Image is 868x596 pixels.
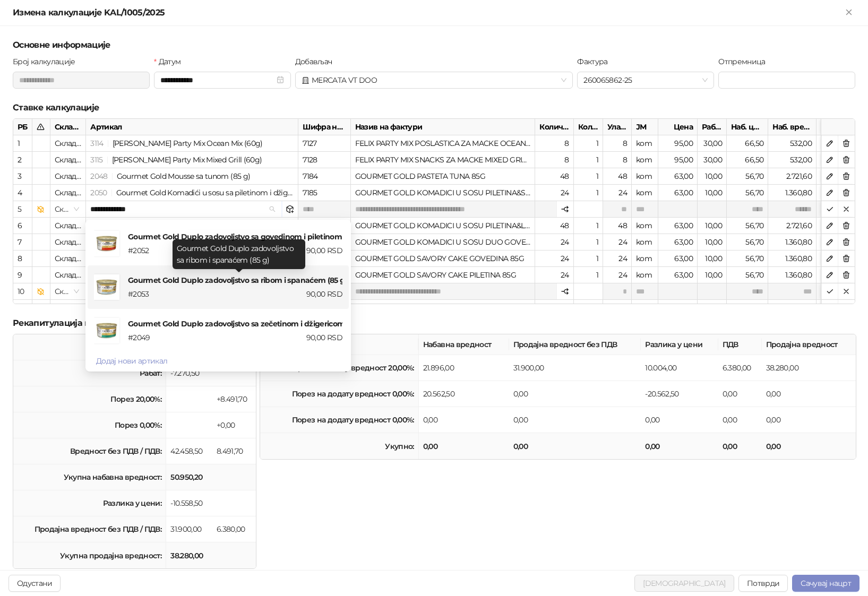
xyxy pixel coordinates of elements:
div: 1 [574,185,603,201]
div: 66,50 [727,152,768,168]
div: Цена [658,119,698,135]
div: GOURMET GOLD SAVORY CAKE GOVEDINA 85G [351,251,536,267]
span: Складиште [55,201,81,217]
div: 2 [18,154,28,166]
div: 24 [603,267,632,283]
td: Разлика у цени: [13,490,166,516]
td: Укупна продајна вредност: [13,542,166,568]
div: 1 [574,218,603,234]
div: 1 [574,152,603,168]
td: Порез на додату вредност 0,00%: [260,381,419,407]
input: Број калкулације [13,72,150,89]
div: # 2052 [126,245,235,256]
td: 10.004,00 [641,355,718,381]
div: Складиште [50,300,86,316]
div: 1 [574,168,603,185]
td: 42.458,50 [166,438,212,464]
div: 66,50 [727,135,768,152]
div: kom [632,185,658,201]
td: 0,00 [641,407,718,433]
h5: Основне информације [13,39,855,51]
h5: Рекапитулација калкулације [13,317,855,330]
div: 10,00 [698,168,727,185]
td: 8.491,70 [212,438,256,464]
div: 95,00 [658,152,698,168]
td: 0,00 [762,433,856,459]
div: 63,00 [658,185,698,201]
div: FELIX PARTY MIX SNACKS ZA MACKE MIXED GRILL 60G [351,152,536,168]
div: kom [632,168,658,185]
div: 56,70 [727,168,768,185]
div: 56,70 [727,251,768,267]
div: 56,70 [727,218,768,234]
span: 3114 [90,139,103,148]
div: 8 [535,135,573,152]
td: Вредност без ПДВ / ПДВ: [13,438,166,464]
div: 30,00 [698,135,727,152]
div: 7189 [298,218,350,234]
img: Gourmet Gold Duplo zadovoljstvo sa ribom i spanaćem (85 g) [94,274,119,300]
div: 1 [574,234,603,251]
div: 56,70 [727,234,768,251]
div: Рабат % [698,119,727,135]
div: 20,00 [817,300,851,316]
div: 1 [574,267,603,283]
td: 21.896,00 [419,355,509,381]
div: 56,00 [658,300,698,316]
div: Назив на фактури [351,119,536,135]
label: Отпремница [718,56,772,67]
div: Складиште [50,251,86,267]
div: 63,00 [658,251,698,267]
img: Gourmet Gold Duplo zadovoljstvo sa govedinom i piletinom (85 g) [94,231,119,256]
div: 7 [18,236,28,248]
div: 4 [18,187,28,198]
td: 50.950,20 [166,464,212,490]
div: 48 [535,168,573,185]
div: Складиште [50,218,86,234]
td: +0,00 [212,412,256,438]
div: kom [632,135,658,152]
button: Потврди [738,575,788,592]
button: Сачувај нацрт [792,575,860,592]
div: Наб. вредност [768,119,817,135]
div: 63,00 [658,218,698,234]
td: 0,00 [509,407,641,433]
span: MERCATA VT DOO [302,72,567,88]
div: 7184 [298,168,350,185]
div: 63,00 [658,267,698,283]
div: 1.310,40 [768,300,817,316]
input: Датум [160,74,274,86]
div: 1 [574,251,603,267]
div: 10,00 [698,218,727,234]
div: 532,00 [768,152,817,168]
div: 20,00 [817,135,851,152]
div: 6 [18,220,28,231]
div: Складиште [50,168,86,185]
td: Продајна вредност без ПДВ / ПДВ: [13,516,166,542]
div: 24 [535,267,573,283]
img: Gourmet Gold Duplo zadovoljstvo sa zečetinom i džigericom (85 g) [94,318,119,343]
td: 0,00 [419,433,509,459]
div: 7128 [298,152,350,168]
div: GOURMET GOLD PASTETA TUNA 85G [351,168,536,185]
div: # 2049 [126,332,235,343]
td: 6.380,00 [212,516,256,542]
td: Укупна набавна вредност: [13,464,166,490]
div: 50,40 [727,300,768,316]
div: kom [632,300,658,316]
div: 24 [535,185,573,201]
span: 3115 [90,155,102,165]
label: Добављач [295,56,339,67]
span: 2048 | Gourmet Gold Mousse sa tunom (85 g) [90,171,250,181]
div: 11 [18,302,28,314]
div: 8 [18,253,28,264]
th: Набавна вредност [419,334,509,355]
div: 24 [603,234,632,251]
span: 260065862-25 [583,72,708,88]
div: GOURMET GOLD KOMADICI U SOSU PILETINA&SRCE 85G [351,185,536,201]
span: 3114 | Felix Party Mix Ocean Mix (60g) [90,139,263,148]
div: Складиште [50,152,86,168]
div: GOURMET GOLD KOMADICI U SOSU DUO GOVEDINA 85G [351,234,536,251]
td: 31.900,00 [166,516,212,542]
td: 0,00 [762,381,856,407]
